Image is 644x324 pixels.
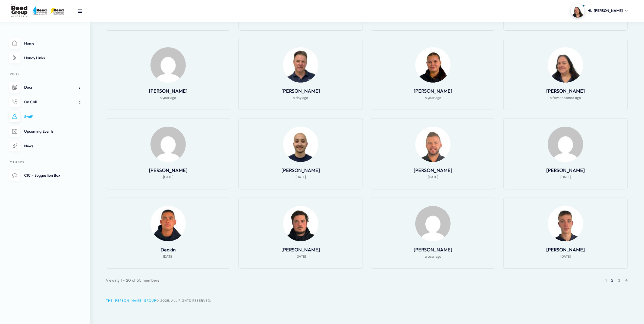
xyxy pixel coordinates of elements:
span: [DATE] [560,253,571,260]
a: [PERSON_NAME] [149,167,187,173]
span: 1 [605,278,607,283]
img: Profile picture of Carmen Montalto [571,4,585,18]
img: Profile Photo [283,127,318,162]
a: [PERSON_NAME] [281,88,320,94]
a: [PERSON_NAME] [281,167,320,173]
a: [PERSON_NAME] [414,247,452,253]
div: © 2025. All Rights Reserved. [106,297,628,304]
img: Profile Photo [150,206,186,241]
div: Viewing 1 - 20 of 55 members [106,277,159,283]
span: [DATE] [428,174,438,180]
span: Hi, [588,8,592,14]
img: Profile Photo [150,47,186,83]
a: [PERSON_NAME] [281,247,320,253]
img: Profile Photo [548,206,583,241]
img: Profile Photo [548,47,583,83]
a: [PERSON_NAME] [546,88,585,94]
span: a day ago [293,95,308,101]
a: Deakin [161,247,176,253]
a: [PERSON_NAME] [546,167,585,173]
span: [DATE] [296,174,306,180]
img: Profile Photo [415,47,451,83]
span: [DATE] [163,253,173,260]
span: [DATE] [163,174,173,180]
img: Profile Photo [283,206,318,241]
img: Profile Photo [283,47,318,83]
a: [PERSON_NAME] [149,88,187,94]
img: Profile Photo [415,206,451,241]
a: The [PERSON_NAME] Group [106,298,156,303]
img: Profile Photo [415,127,451,162]
span: [DATE] [296,253,306,260]
a: [PERSON_NAME] [414,88,452,94]
img: Profile Photo [150,127,186,162]
a: [PERSON_NAME] [546,247,585,253]
img: Profile Photo [548,127,583,162]
a: [PERSON_NAME] [414,167,452,173]
a: Profile picture of Carmen MontaltoHi,[PERSON_NAME] [571,4,628,18]
a: 3 [618,278,620,283]
span: a year ago [425,253,441,260]
span: [DATE] [560,174,571,180]
a: 2 [611,278,613,283]
span: a year ago [425,95,441,101]
span: a year ago [160,95,176,101]
span: [PERSON_NAME] [594,8,623,14]
span: a few seconds ago [550,95,581,101]
a: → [625,278,628,283]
